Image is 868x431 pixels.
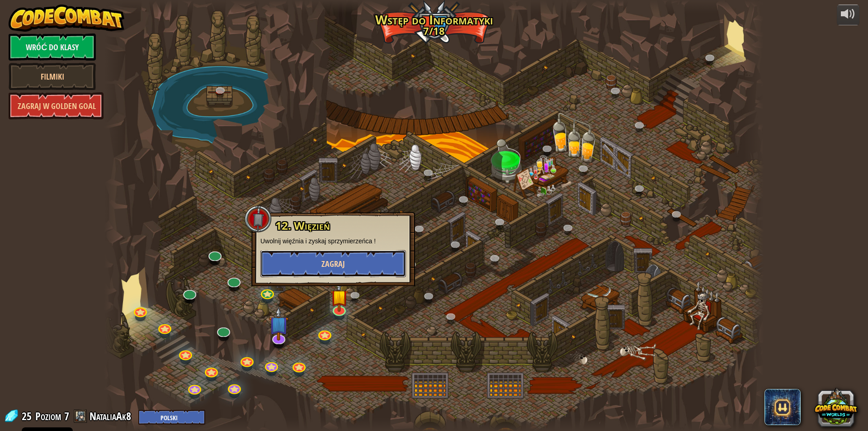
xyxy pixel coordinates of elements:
img: CodeCombat - Learn how to code by playing a game [9,5,124,32]
a: Filmiki [9,63,96,90]
a: Wróć do klasy [9,33,96,61]
button: Dopasuj głośność [837,5,859,26]
img: level-banner-unstarted-subscriber.png [269,307,288,341]
a: NataliaAk8 [90,409,134,423]
img: level-banner-started.png [330,281,348,312]
p: Uwolnij więźnia i zyskaj sprzymierzeńca ! [260,237,406,246]
span: 12. Więzień [275,218,330,233]
span: Zagraj [321,258,345,270]
span: 25 [22,409,34,423]
span: 7 [64,409,69,423]
button: Zagraj [260,250,406,277]
a: Zagraj w Golden Goal [9,92,104,119]
span: Poziom [35,409,61,424]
